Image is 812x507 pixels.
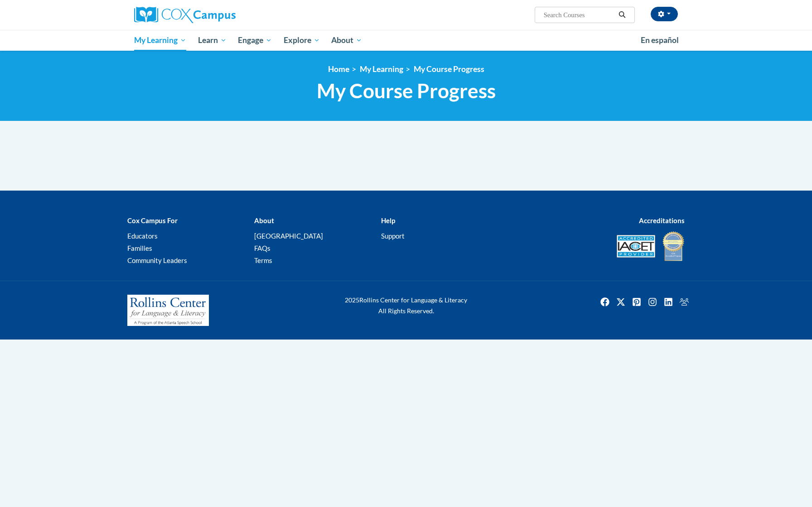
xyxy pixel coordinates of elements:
[641,35,679,45] span: En español
[127,295,209,326] img: Rollins Center for Language & Literacy - A Program of the Atlanta Speech School
[381,232,405,240] a: Support
[598,295,612,309] img: Facebook icon
[254,256,272,264] a: Terms
[134,7,236,23] img: Cox Campus
[345,296,359,304] span: 2025
[677,295,691,309] a: Facebook Group
[254,216,274,225] b: About
[254,244,271,252] a: FAQs
[127,232,158,240] a: Educators
[614,295,628,309] a: Twitter
[134,35,186,46] span: My Learning
[127,216,178,225] b: Cox Campus For
[127,256,187,264] a: Community Leaders
[311,295,501,316] div: Rollins Center for Language & Literacy All Rights Reserved.
[192,30,232,51] a: Learn
[645,295,660,309] img: Instagram icon
[381,216,395,225] b: Help
[661,295,676,309] img: LinkedIn icon
[360,64,403,74] a: My Learning
[614,295,628,309] img: Twitter icon
[134,7,306,23] a: Cox Campus
[328,64,349,74] a: Home
[639,216,685,225] b: Accreditations
[121,30,691,51] div: Main menu
[598,295,612,309] a: Facebook
[662,230,685,262] img: IDA® Accredited
[617,235,655,258] img: Accredited IACET® Provider
[331,35,362,46] span: About
[232,30,278,51] a: Engage
[651,7,678,21] button: Account Settings
[284,35,320,46] span: Explore
[543,10,615,20] input: Search Courses
[238,35,272,46] span: Engage
[635,31,685,50] a: En español
[317,79,496,103] span: My Course Progress
[198,35,227,46] span: Learn
[629,295,644,309] img: Pinterest icon
[677,295,691,309] img: Facebook group icon
[127,244,152,252] a: Families
[254,232,323,240] a: [GEOGRAPHIC_DATA]
[615,10,629,20] button: Search
[128,30,192,51] a: My Learning
[645,295,660,309] a: Instagram
[661,295,676,309] a: Linkedin
[326,30,368,51] a: About
[278,30,326,51] a: Explore
[414,64,484,74] a: My Course Progress
[629,295,644,309] a: Pinterest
